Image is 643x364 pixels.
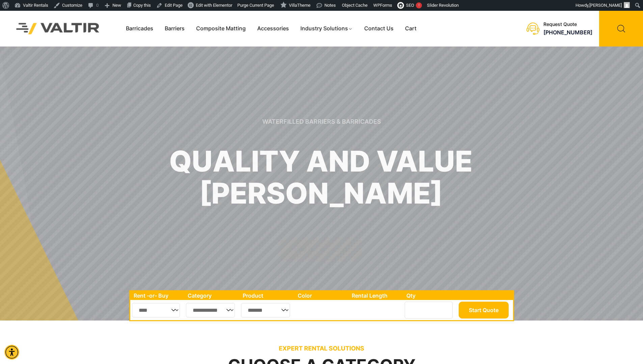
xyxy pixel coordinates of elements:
input: Search [633,2,642,10]
th: Rent -or- Buy [130,291,184,300]
div: Accessibility Menu [4,345,19,360]
span: Slider Revolution [427,3,459,8]
select: Single select [241,303,290,317]
select: Single select [132,303,180,317]
p: EXPERT RENTAL SOLUTIONS [129,345,514,352]
a: Contact Us [358,24,399,34]
a: Composite Matting [190,24,251,34]
img: Valtir Rentals [7,14,108,43]
th: Color [294,291,349,300]
button: Start Quote [459,302,509,318]
div: ! [416,2,422,8]
th: Rental Length [348,291,403,300]
a: call (888) 496-3625 [543,29,592,36]
a: Barricades [120,24,159,34]
th: Category [184,291,240,300]
a: Cart [399,24,422,34]
input: Number [405,302,453,318]
div: Request Quote [543,22,592,27]
th: Product [239,291,294,300]
th: Qty [403,291,457,300]
select: Single select [186,303,235,317]
a: Barriers [159,24,190,34]
span: SEO [406,3,414,8]
a: Accessories [251,24,295,34]
span: Edit with Elementor [196,3,232,8]
span: [PERSON_NAME] [589,3,622,8]
a: Industry Solutions [295,24,358,34]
